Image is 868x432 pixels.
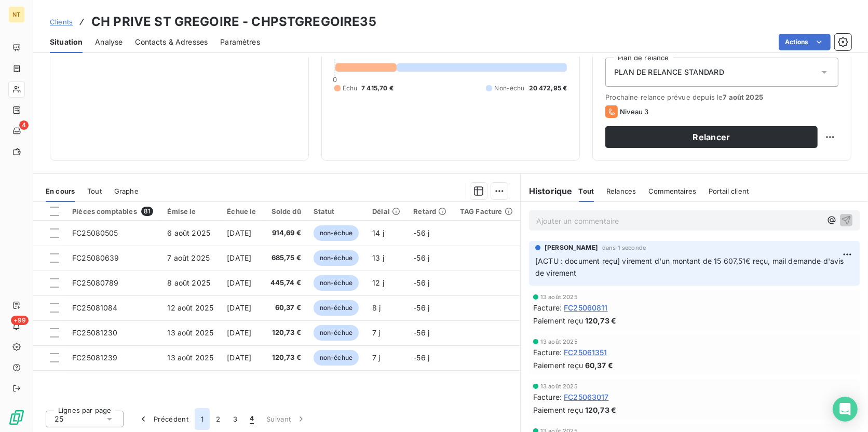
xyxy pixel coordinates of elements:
[533,392,562,402] span: Facture :
[243,408,260,430] button: 4
[167,328,213,337] span: 13 août 2025
[535,256,846,277] span: [ACTU : document reçu] virement d'un montant de 15 607,51€ reçu, mail demande d'avis de virement
[72,228,118,237] span: FC25080505
[602,245,646,251] span: dans 1 seconde
[540,383,578,389] span: 13 août 2025
[227,408,243,430] button: 3
[413,228,429,237] span: -56 j
[545,243,598,252] span: [PERSON_NAME]
[343,84,358,93] span: Échu
[361,84,394,93] span: 7 415,70 €
[314,325,359,341] span: non-échue
[167,253,210,262] span: 7 août 2025
[564,347,607,358] span: FC25061351
[372,353,380,362] span: 7 j
[141,207,153,216] span: 81
[227,278,251,287] span: [DATE]
[210,408,226,430] button: 2
[564,392,609,402] span: FC25063017
[533,347,562,358] span: Facture :
[167,353,213,362] span: 13 août 2025
[8,6,25,23] div: NT
[167,278,210,287] span: 8 août 2025
[135,37,208,47] span: Contacts & Adresses
[529,84,567,93] span: 20 472,95 €
[260,408,313,430] button: Suivant
[709,187,749,195] span: Portail client
[227,353,251,362] span: [DATE]
[579,187,594,195] span: Tout
[72,353,118,362] span: FC25081239
[460,207,514,215] div: TAG Facture
[372,207,401,215] div: Délai
[269,353,301,363] span: 120,73 €
[540,294,578,300] span: 13 août 2025
[779,34,831,50] button: Actions
[19,120,29,130] span: 4
[11,316,29,325] span: +99
[167,303,213,312] span: 12 août 2025
[55,414,63,424] span: 25
[372,328,380,337] span: 7 j
[413,353,429,362] span: -56 j
[413,303,429,312] span: -56 j
[372,278,384,287] span: 12 j
[8,123,24,139] a: 4
[95,37,123,47] span: Analyse
[269,278,301,288] span: 445,74 €
[227,253,251,262] span: [DATE]
[413,328,429,337] span: -56 j
[227,303,251,312] span: [DATE]
[333,75,337,84] span: 0
[250,414,254,424] span: 4
[167,228,210,237] span: 6 août 2025
[314,350,359,366] span: non-échue
[87,187,102,195] span: Tout
[132,408,195,430] button: Précédent
[585,404,616,415] span: 120,73 €
[372,303,381,312] span: 8 j
[833,397,858,422] div: Open Intercom Messenger
[585,315,616,326] span: 120,73 €
[269,228,301,238] span: 914,69 €
[72,207,155,216] div: Pièces comptables
[413,207,447,215] div: Retard
[269,303,301,313] span: 60,37 €
[269,207,301,215] div: Solde dû
[585,360,613,371] span: 60,37 €
[372,228,384,237] span: 14 j
[494,84,524,93] span: Non-échu
[72,253,119,262] span: FC25080639
[220,37,260,47] span: Paramètres
[413,253,429,262] span: -56 j
[167,207,214,215] div: Émise le
[269,328,301,338] span: 120,73 €
[50,18,73,26] span: Clients
[227,328,251,337] span: [DATE]
[227,228,251,237] span: [DATE]
[50,17,73,27] a: Clients
[46,187,75,195] span: En cours
[614,67,724,77] span: PLAN DE RELANCE STANDARD
[50,37,83,47] span: Situation
[314,225,359,241] span: non-échue
[620,107,648,116] span: Niveau 3
[114,187,139,195] span: Graphe
[195,408,210,430] button: 1
[269,253,301,263] span: 685,75 €
[606,187,636,195] span: Relances
[605,93,838,101] span: Prochaine relance prévue depuis le
[533,360,583,371] span: Paiement reçu
[227,207,257,215] div: Échue le
[521,185,573,197] h6: Historique
[91,12,376,31] h3: CH PRIVE ST GREGOIRE - CHPSTGREGOIRE35
[72,278,119,287] span: FC25080789
[413,278,429,287] span: -56 j
[723,93,763,101] span: 7 août 2025
[314,250,359,266] span: non-échue
[372,253,384,262] span: 13 j
[72,303,118,312] span: FC25081084
[605,126,818,148] button: Relancer
[72,328,118,337] span: FC25081230
[564,302,608,313] span: FC25060811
